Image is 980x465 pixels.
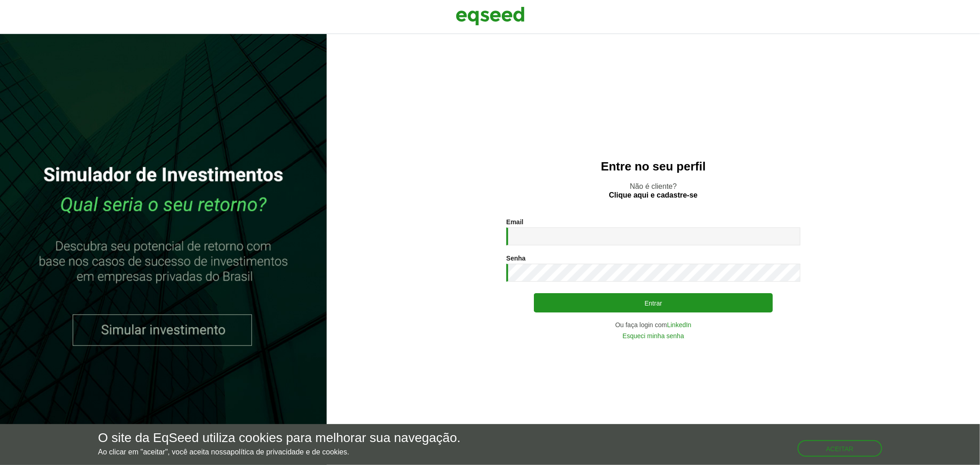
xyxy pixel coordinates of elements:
[98,448,460,456] p: Ao clicar em "aceitar", você aceita nossa .
[534,293,773,312] button: Entrar
[609,192,698,199] a: Clique aqui e cadastre-se
[456,5,525,28] img: EqSeed Logo
[345,182,962,199] p: Não é cliente?
[98,431,460,445] h5: O site da EqSeed utiliza cookies para melhorar sua navegação.
[506,255,526,261] label: Senha
[667,322,691,328] a: LinkedIn
[798,440,882,457] button: Aceitar
[231,448,347,456] a: política de privacidade e de cookies
[506,322,800,328] div: Ou faça login com
[623,333,684,339] a: Esqueci minha senha
[506,219,523,225] label: Email
[345,160,962,173] h2: Entre no seu perfil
